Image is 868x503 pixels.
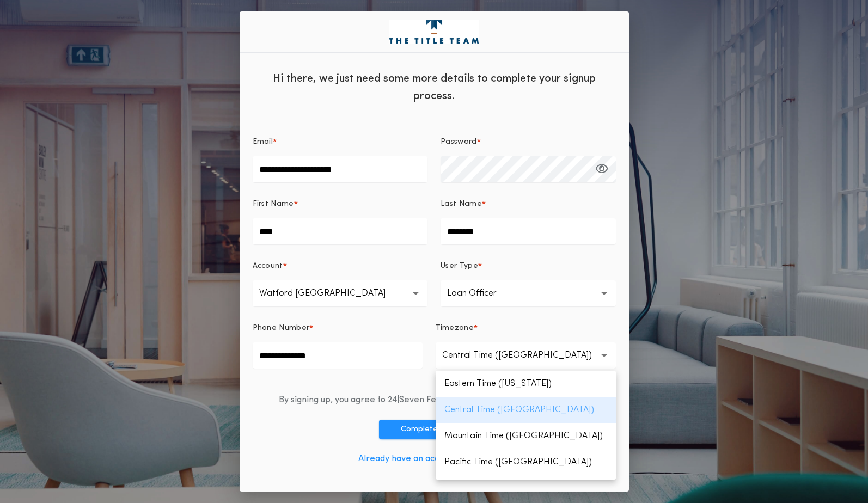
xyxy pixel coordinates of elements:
[253,280,428,306] button: Watford [GEOGRAPHIC_DATA]
[441,218,616,244] input: Last Name*
[436,371,616,480] ul: Central Time ([GEOGRAPHIC_DATA])
[358,455,510,463] a: Already have an account? Log in here.
[253,156,428,182] input: Email*
[253,218,428,244] input: First Name*
[436,423,616,449] p: Mountain Time ([GEOGRAPHIC_DATA])
[436,371,616,397] p: Eastern Time ([US_STATE])
[389,20,479,44] img: logo
[442,349,609,362] p: Central Time ([GEOGRAPHIC_DATA])
[253,261,283,272] p: Account
[240,62,629,111] div: Hi there, we just need some more details to complete your signup process.
[441,261,478,272] p: User Type
[441,156,616,182] input: Password*
[436,323,474,334] p: Timezone
[279,394,589,407] div: By signing up, you agree to 24|Seven Fees and
[253,323,310,334] p: Phone Number
[441,280,616,306] button: Loan Officer
[379,420,489,439] button: Complete Sign Up
[447,287,514,300] p: Loan Officer
[436,342,616,369] button: Central Time ([GEOGRAPHIC_DATA])
[436,449,616,475] p: Pacific Time ([GEOGRAPHIC_DATA])
[253,342,423,369] input: Phone Number*
[436,397,616,423] p: Central Time ([GEOGRAPHIC_DATA])
[441,137,477,148] p: Password
[253,199,294,210] p: First Name
[259,287,403,300] p: Watford [GEOGRAPHIC_DATA]
[253,137,273,148] p: Email
[596,156,608,182] button: Password*
[441,199,482,210] p: Last Name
